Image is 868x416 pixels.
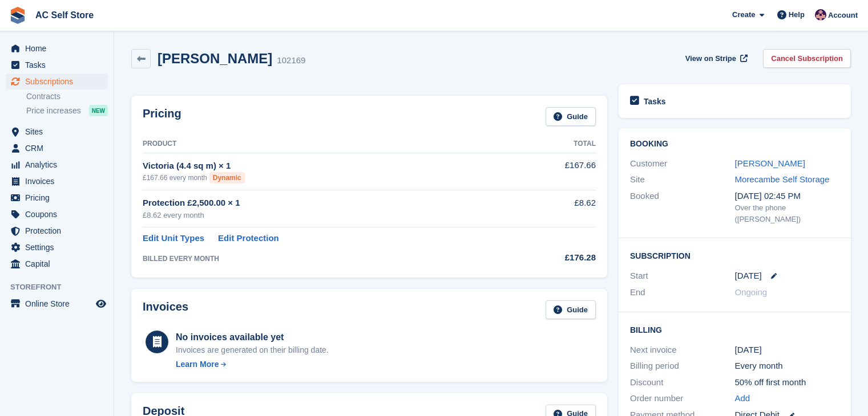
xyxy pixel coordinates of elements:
h2: Booking [630,140,839,149]
span: Pricing [25,190,94,206]
div: Next invoice [630,344,735,357]
div: NEW [89,105,108,116]
a: Morecambe Self Storage [735,174,830,184]
a: [PERSON_NAME] [735,158,805,168]
div: £8.62 every month [143,210,512,221]
span: Help [789,9,805,21]
a: menu [6,40,108,56]
span: Home [25,40,94,56]
div: 50% off first month [735,376,840,389]
a: Guide [546,300,596,319]
span: Protection [25,223,94,239]
div: Over the phone ([PERSON_NAME]) [735,202,840,225]
span: Invoices [25,173,94,189]
a: menu [6,74,108,89]
span: Analytics [25,157,94,173]
div: Dynamic [209,172,245,183]
a: View on Stripe [681,49,750,68]
h2: Billing [630,324,839,335]
div: £176.28 [512,251,596,264]
div: 102169 [277,54,305,67]
div: [DATE] [735,344,840,357]
a: Cancel Subscription [763,49,851,68]
h2: Tasks [644,96,666,107]
a: menu [6,190,108,206]
div: Victoria (4.4 sq m) × 1 [143,160,512,173]
span: Online Store [25,296,94,312]
span: Storefront [10,282,114,293]
a: menu [6,206,108,222]
a: Price increases NEW [26,104,108,117]
h2: Invoices [143,300,188,319]
div: Booked [630,190,735,225]
td: £167.66 [512,153,596,190]
span: Subscriptions [25,74,94,89]
th: Total [512,135,596,153]
h2: Pricing [143,107,181,126]
a: menu [6,157,108,173]
div: BILLED EVERY MONTH [143,254,512,264]
time: 2025-09-01 00:00:00 UTC [735,270,762,283]
h2: [PERSON_NAME] [158,51,272,66]
div: Every month [735,360,840,373]
td: £8.62 [512,190,596,227]
a: menu [6,296,108,312]
a: menu [6,256,108,272]
img: stora-icon-8386f47178a22dfd0bd8f6a31ec36ba5ce8667c1dd55bd0f319d3a0aa187defe.svg [9,7,26,24]
div: £167.66 every month [143,172,512,183]
span: Create [732,9,755,21]
div: Order number [630,392,735,405]
span: Account [828,10,858,21]
div: Site [630,173,735,186]
th: Product [143,135,512,153]
a: menu [6,124,108,140]
a: menu [6,173,108,189]
div: No invoices available yet [176,331,329,344]
img: Ted Cox [815,9,826,21]
a: menu [6,239,108,255]
a: Guide [546,107,596,126]
div: Billing period [630,360,735,373]
div: Customer [630,157,735,170]
a: Contracts [26,91,108,102]
a: menu [6,223,108,239]
a: Edit Protection [218,232,279,245]
span: Sites [25,124,94,140]
h2: Subscription [630,250,839,261]
a: menu [6,140,108,156]
span: Coupons [25,206,94,222]
span: Tasks [25,57,94,73]
div: Learn More [176,358,219,370]
span: View on Stripe [685,53,736,64]
div: Start [630,270,735,283]
div: Invoices are generated on their billing date. [176,344,329,356]
span: Settings [25,239,94,255]
div: End [630,286,735,299]
div: [DATE] 02:45 PM [735,190,840,203]
a: menu [6,57,108,73]
div: Protection £2,500.00 × 1 [143,197,512,210]
span: CRM [25,140,94,156]
span: Capital [25,256,94,272]
a: Preview store [94,297,108,311]
div: Discount [630,376,735,389]
a: Add [735,392,750,405]
a: Learn More [176,358,329,370]
a: AC Self Store [31,6,98,25]
a: Edit Unit Types [143,232,204,245]
span: Ongoing [735,287,768,297]
span: Price increases [26,105,81,116]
